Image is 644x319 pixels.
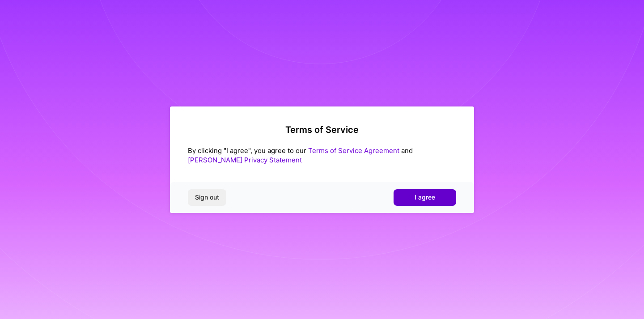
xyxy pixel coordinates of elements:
span: Sign out [195,193,219,202]
button: I agree [394,189,456,205]
span: I agree [415,193,435,202]
a: [PERSON_NAME] Privacy Statement [188,156,302,164]
button: Sign out [188,189,226,205]
div: By clicking "I agree", you agree to our and [188,146,456,165]
h2: Terms of Service [188,124,456,135]
a: Terms of Service Agreement [308,146,399,155]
